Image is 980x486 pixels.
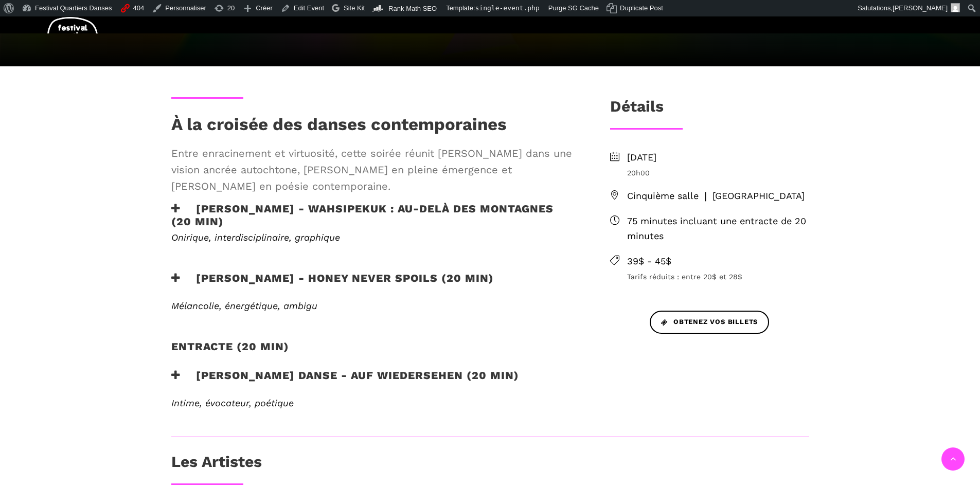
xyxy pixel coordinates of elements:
[171,398,294,408] em: Intime, évocateur, poétique
[497,29,547,59] a: Actualités
[661,317,758,328] span: Obtenez vos billets
[388,5,437,12] span: Rank Math SEO
[893,4,948,12] span: [PERSON_NAME]
[627,271,809,282] span: Tarifs réduits : entre 20$ et 28$
[859,29,898,59] a: Contact
[610,97,664,123] h3: Détails
[627,167,809,178] span: 20h00
[344,4,365,12] span: Site Kit
[627,189,809,204] span: Cinquième salle ❘ [GEOGRAPHIC_DATA]
[171,232,340,243] span: Onirique, interdisciplinaire, graphique
[646,29,760,59] a: Médiation culturelle
[171,145,577,194] span: Entre enracinement et virtuosité, cette soirée réunit [PERSON_NAME] dans une vision ancrée autoch...
[171,114,507,140] h1: À la croisée des danses contemporaines
[650,311,769,334] a: Obtenez vos billets
[627,214,809,244] span: 75 minutes incluant une entracte de 20 minutes
[627,254,809,269] span: 39$ - 45$
[171,340,289,366] h2: Entracte (20 MIN)
[340,29,398,59] a: A Propos
[627,150,809,165] span: [DATE]
[150,29,240,59] a: Programmation
[171,272,494,297] h3: [PERSON_NAME] - Honey Never Spoils (20 min)
[171,453,262,478] h3: Les Artistes
[171,369,519,394] h3: [PERSON_NAME] Danse - Auf Wiedersehen (20 min)
[171,300,317,311] em: Mélancolie, énergétique, ambigu
[171,202,577,228] h3: [PERSON_NAME] - WAHSIPEKUK : Au-delà des montagnes (20 min)
[475,4,540,12] span: single-event.php
[47,17,99,59] img: logo-fqd-med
